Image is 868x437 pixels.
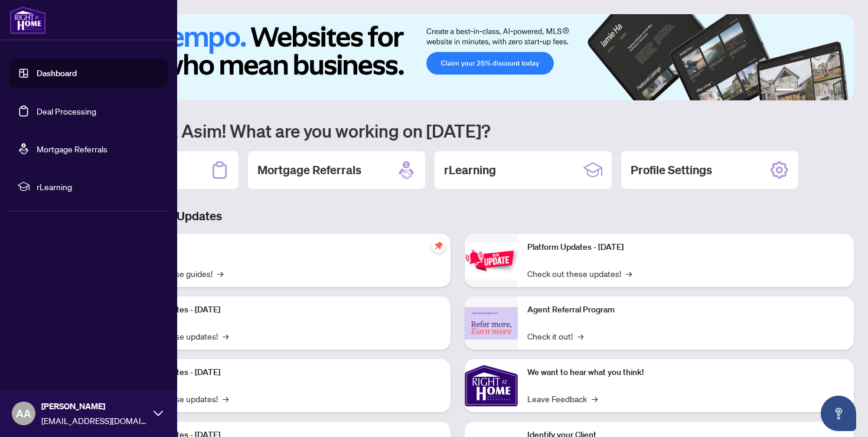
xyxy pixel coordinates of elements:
[223,330,229,343] span: →
[465,359,518,412] img: We want to hear what you think!
[527,304,844,317] p: Agent Referral Program
[818,89,823,93] button: 4
[124,366,441,379] p: Platform Updates - [DATE]
[37,144,107,154] a: Mortgage Referrals
[444,162,496,178] h2: rLearning
[124,304,441,317] p: Platform Updates - [DATE]
[41,414,148,427] span: [EMAIL_ADDRESS][DOMAIN_NAME]
[465,242,518,279] img: Platform Updates - June 23, 2025
[577,330,583,343] span: →
[626,267,632,280] span: →
[37,68,77,79] a: Dashboard
[592,392,598,405] span: →
[821,396,856,431] button: Open asap
[800,89,804,93] button: 2
[217,267,223,280] span: →
[61,208,854,224] h3: Brokerage & Industry Updates
[527,267,632,280] a: Check out these updates!→
[527,241,844,254] p: Platform Updates - [DATE]
[124,241,441,254] p: Self-Help
[37,106,96,116] a: Deal Processing
[527,366,844,379] p: We want to hear what you think!
[9,6,46,34] img: logo
[828,89,833,93] button: 5
[465,307,518,340] img: Agent Referral Program
[257,162,361,178] h2: Mortgage Referrals
[37,180,159,193] span: rLearning
[432,239,446,253] span: pushpin
[527,392,598,405] a: Leave Feedback→
[61,14,854,100] img: Slide 0
[809,89,814,93] button: 3
[837,89,842,93] button: 6
[41,400,148,413] span: [PERSON_NAME]
[527,330,583,343] a: Check it out!→
[776,89,795,93] button: 1
[16,405,31,422] span: AA
[61,119,854,142] h1: Welcome back Asim! What are you working on [DATE]?
[631,162,712,178] h2: Profile Settings
[223,392,229,405] span: →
